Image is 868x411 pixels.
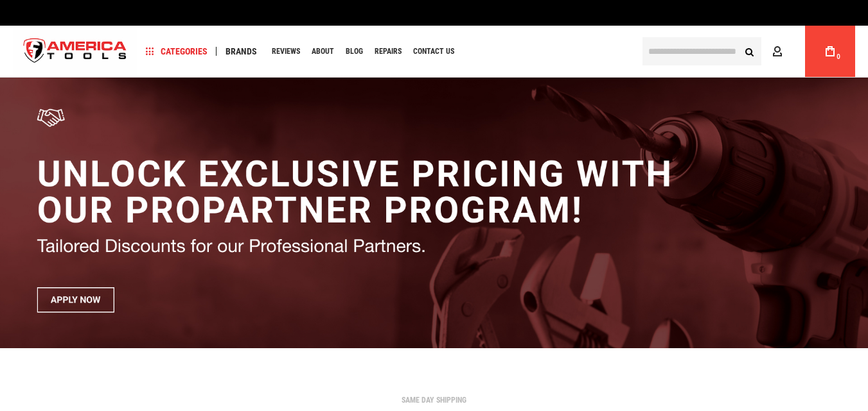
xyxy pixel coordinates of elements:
a: Blog [340,43,369,60]
a: Reviews [266,43,306,60]
a: Categories [140,43,213,60]
a: store logo [13,28,137,76]
span: Categories [146,47,208,56]
span: 0 [837,53,840,60]
a: Repairs [369,43,407,60]
span: Contact Us [413,47,454,55]
a: Contact Us [407,43,460,60]
button: Search [737,39,761,63]
span: Repairs [375,47,402,55]
img: America Tools [13,28,137,76]
a: 0 [818,26,842,77]
span: About [312,47,334,55]
a: About [306,43,340,60]
span: Brands [226,47,257,56]
span: Reviews [272,47,300,55]
a: Brands [220,43,263,60]
div: SAME DAY SHIPPING [10,396,858,404]
span: Blog [346,47,363,55]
